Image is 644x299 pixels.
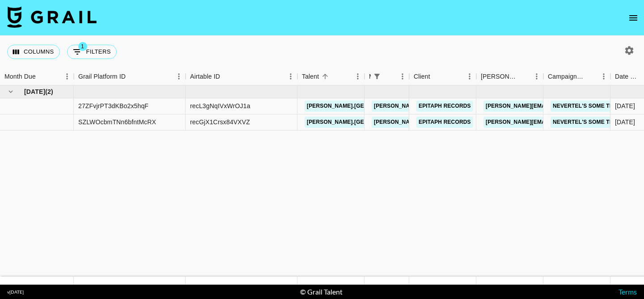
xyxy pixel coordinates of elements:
div: Manager [369,68,371,85]
div: Grail Platform ID [78,68,126,85]
div: v [DATE] [7,289,24,295]
div: Campaign (Type) [548,68,585,85]
a: [PERSON_NAME][EMAIL_ADDRESS][DOMAIN_NAME] [372,117,517,128]
span: [DATE] [24,87,45,96]
a: [PERSON_NAME][EMAIL_ADDRESS][DOMAIN_NAME] [483,117,629,128]
button: Menu [597,70,610,83]
a: Epitaph Records [416,101,473,112]
button: Menu [463,70,476,83]
button: Menu [284,70,297,83]
div: Manager [364,68,409,85]
div: Airtable ID [190,68,220,85]
span: 1 [78,42,87,51]
button: Sort [126,70,138,83]
div: Month Due [4,68,36,85]
button: Sort [517,70,530,83]
a: Nevertel's Some Things [551,117,629,128]
button: Menu [172,70,186,83]
button: Sort [383,70,396,83]
button: Sort [430,70,443,83]
button: Sort [585,70,597,83]
div: Talent [297,68,364,85]
a: Epitaph Records [416,117,473,128]
div: © Grail Talent [300,287,343,296]
div: Talent [302,68,319,85]
a: [PERSON_NAME].[GEOGRAPHIC_DATA] [305,101,415,112]
div: Airtable ID [186,68,297,85]
a: [PERSON_NAME][EMAIL_ADDRESS][DOMAIN_NAME] [372,101,517,112]
div: Grail Platform ID [74,68,186,85]
button: Sort [319,70,331,83]
button: Menu [351,70,364,83]
div: SZLWOcbmTNn6bfntMcRX [78,118,156,126]
img: Grail Talent [7,6,97,28]
div: 8/6/2025 [615,101,635,110]
div: Client [414,68,430,85]
a: [PERSON_NAME][EMAIL_ADDRESS][DOMAIN_NAME] [483,101,629,112]
button: Sort [36,70,48,83]
a: Nevertel's Some Things [551,101,629,112]
button: hide children [4,85,17,98]
div: 1 active filter [371,70,383,83]
span: ( 2 ) [45,87,53,96]
button: Select columns [7,45,60,59]
button: Sort [220,70,233,83]
a: Terms [619,287,637,296]
button: Menu [396,70,409,83]
div: Campaign (Type) [543,68,610,85]
button: Show filters [67,45,117,59]
div: [PERSON_NAME] [481,68,517,85]
div: Client [409,68,476,85]
button: open drawer [624,9,642,27]
div: recGjX1Crsx84VXVZ [190,118,250,126]
div: Booker [476,68,543,85]
div: 8/6/2025 [615,118,635,126]
div: Date Created [615,68,640,85]
button: Menu [530,70,543,83]
a: [PERSON_NAME].[GEOGRAPHIC_DATA] [305,117,415,128]
div: recL3gNqIVxWrOJ1a [190,101,250,110]
button: Menu [60,70,74,83]
div: 27ZFvjrPT3dKBo2x5hqF [78,101,148,110]
button: Show filters [371,70,383,83]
